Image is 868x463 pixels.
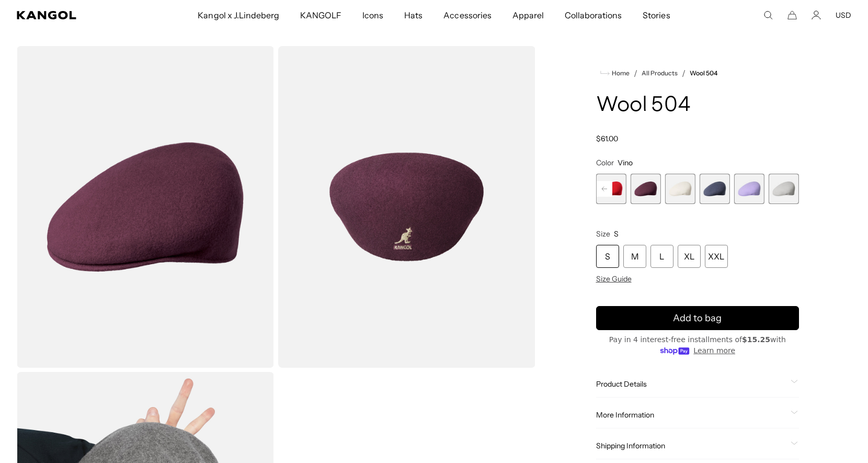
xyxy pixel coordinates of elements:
span: Product Details [596,379,787,389]
a: Account [812,10,821,20]
a: Wool 504 [690,70,717,77]
label: Moonstruck [769,174,799,204]
img: color-vino [278,46,535,368]
a: Home [600,69,630,78]
span: Color [596,158,614,167]
div: S [596,245,619,268]
h1: Wool 504 [596,94,800,117]
span: More Information [596,410,787,420]
button: Cart [787,10,797,20]
span: Size Guide [596,274,632,284]
div: 18 of 21 [665,174,695,204]
span: Shipping Information [596,441,787,450]
img: color-vino [17,46,274,368]
li: / [630,67,637,80]
label: Deep Springs [700,174,730,204]
button: Add to bag [596,306,800,330]
label: Vino [631,174,661,204]
span: Size [596,229,610,239]
div: 16 of 21 [596,174,626,204]
span: $61.00 [596,134,618,143]
div: L [650,245,673,268]
label: Red [596,174,626,204]
summary: Search here [763,10,773,20]
span: Home [610,70,630,77]
label: White [665,174,695,204]
button: USD [836,10,851,20]
div: 21 of 21 [769,174,799,204]
label: Digital Lavender [734,174,764,204]
span: Vino [618,158,633,167]
a: Kangol [17,11,131,19]
span: Add to bag [673,311,722,325]
div: 20 of 21 [734,174,764,204]
div: 19 of 21 [700,174,730,204]
nav: breadcrumbs [596,67,800,80]
span: S [614,229,619,239]
div: XL [678,245,701,268]
a: All Products [642,70,678,77]
div: 17 of 21 [631,174,661,204]
li: / [678,67,686,80]
div: M [623,245,646,268]
div: XXL [705,245,728,268]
